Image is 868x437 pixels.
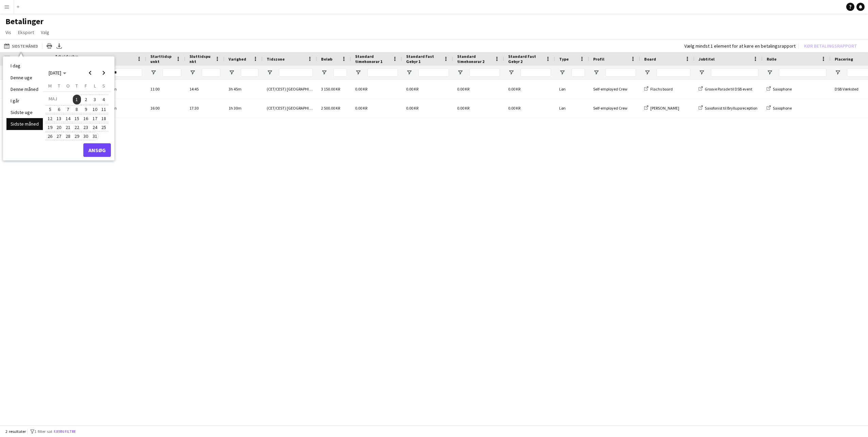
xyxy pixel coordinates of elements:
[58,83,60,89] span: T
[705,106,757,111] span: Saxofonist til Bryllupsreception
[508,69,514,76] button: Åbn Filtermenu
[54,114,63,123] button: 13-05-2025
[108,68,142,77] input: Navn Filter Input
[457,54,492,64] span: Standard timehonorar 2
[406,54,441,64] span: Standard Fast Gebyr 1
[46,114,54,123] button: 12-05-2025
[6,72,43,83] li: Denne uge
[508,54,543,64] span: Standard Fast Gebyr 2
[100,123,108,131] span: 25
[90,132,99,141] button: 31-05-2025
[504,80,555,98] div: 0.00 KR
[46,94,72,105] td: MAJ
[46,105,54,113] span: 5
[555,99,589,117] div: Løn
[469,68,500,77] input: Standard timehonorar 2 Filter Input
[48,83,52,89] span: M
[504,99,555,117] div: 0.00 KR
[46,123,54,132] button: 19-05-2025
[644,106,679,111] a: [PERSON_NAME]
[699,106,757,111] a: Saxofonist til Bryllupsreception
[150,69,156,76] button: Åbn Filtermenu
[711,68,758,77] input: Jobtitel Filter Input
[5,29,11,35] span: Vis
[773,106,792,111] span: Saxophone
[100,114,108,123] span: 18
[767,69,773,76] button: Åbn Filtermenu
[656,68,690,77] input: Board Filter Input
[46,114,54,123] span: 12
[224,99,263,117] div: 1h 30m
[589,80,640,98] div: Self-employed Crew
[773,86,792,92] span: Saxophone
[835,69,841,76] button: Åbn Filtermenu
[644,86,673,92] a: Flachs board
[453,80,504,98] div: 0.00 KR
[150,54,173,64] span: Starttidspunkt
[81,123,90,132] button: 23-05-2025
[355,54,390,64] span: Standard timehonorar 1
[699,56,715,62] span: Jobtitel
[402,99,453,117] div: 0.00 KR
[94,83,96,89] span: L
[99,94,108,105] button: 04-05-2025
[589,99,640,117] div: Self-employed Crew
[263,80,317,98] div: (CET/CEST) [GEOGRAPHIC_DATA]
[267,56,285,62] span: Tidszone
[6,60,43,71] li: I dag
[644,69,650,76] button: Åbn Filtermenu
[767,86,792,92] a: Saxophone
[73,114,81,123] span: 15
[559,56,569,62] span: Type
[49,70,61,76] span: [DATE]
[555,80,589,98] div: Løn
[321,106,340,111] span: 2 500.00 KR
[351,99,402,117] div: 0.00 KR
[34,429,52,434] span: 1 filter sat
[82,132,90,140] span: 30
[72,94,81,105] button: 01-05-2025
[351,80,402,98] div: 0.00 KR
[91,132,99,140] span: 31
[650,86,673,92] span: Flachs board
[81,105,90,114] button: 09-05-2025
[45,42,53,50] app-action-btn: Udskriv
[64,132,72,140] span: 28
[90,94,99,105] button: 03-05-2025
[402,80,453,98] div: 0.00 KR
[73,105,81,113] span: 8
[202,68,220,77] input: Sluttidspunkt Filter Input
[321,86,340,92] span: 3 150.00 KR
[146,80,185,98] div: 11:00
[146,99,185,117] div: 16:00
[54,105,63,114] button: 06-05-2025
[229,69,235,76] button: Åbn Filtermenu
[82,114,90,123] span: 16
[46,132,54,140] span: 26
[82,105,90,113] span: 9
[406,69,412,76] button: Åbn Filtermenu
[6,107,43,118] li: Sidste uge
[91,114,99,123] span: 17
[699,69,705,76] button: Åbn Filtermenu
[650,106,679,111] span: [PERSON_NAME]
[605,68,636,77] input: Profil Filter Input
[64,123,72,132] button: 21-05-2025
[593,69,599,76] button: Åbn Filtermenu
[279,68,313,77] input: Tidszone Filter Input
[90,105,99,114] button: 10-05-2025
[6,118,43,130] li: Sidste måned
[3,28,14,37] a: Vis
[321,56,332,62] span: Beløb
[779,68,827,77] input: Rolle Filter Input
[90,123,99,132] button: 24-05-2025
[46,123,54,131] span: 19
[91,105,99,113] span: 10
[55,132,63,140] span: 27
[163,68,181,77] input: Starttidspunkt Filter Input
[767,106,792,111] a: Saxophone
[321,69,327,76] button: Åbn Filtermenu
[355,69,361,76] button: Åbn Filtermenu
[684,43,796,49] div: Vælg mindst 1 element for at køre en betalingsrapport
[72,132,81,141] button: 29-05-2025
